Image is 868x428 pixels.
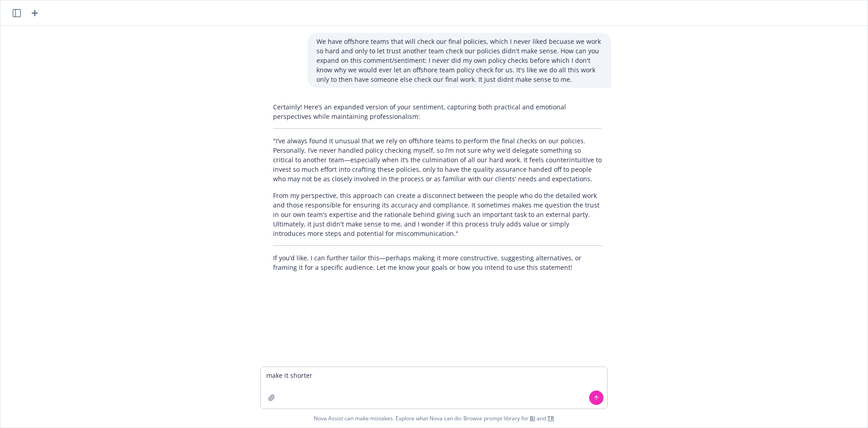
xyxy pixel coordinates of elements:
p: If you’d like, I can further tailor this—perhaps making it more constructive, suggesting alternat... [273,253,602,272]
p: Certainly! Here’s an expanded version of your sentiment, capturing both practical and emotional p... [273,102,602,121]
textarea: make it shorte [261,367,607,409]
p: "I’ve always found it unusual that we rely on offshore teams to perform the final checks on our p... [273,136,602,183]
a: TR [547,414,554,422]
p: We have offshore teams that will check our final policies, which I never liked becuase we work so... [316,37,602,84]
p: From my perspective, this approach can create a disconnect between the people who do the detailed... [273,191,602,238]
span: Nova Assist can make mistakes. Explore what Nova can do: Browse prompt library for and [314,409,554,428]
a: BI [530,414,535,422]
